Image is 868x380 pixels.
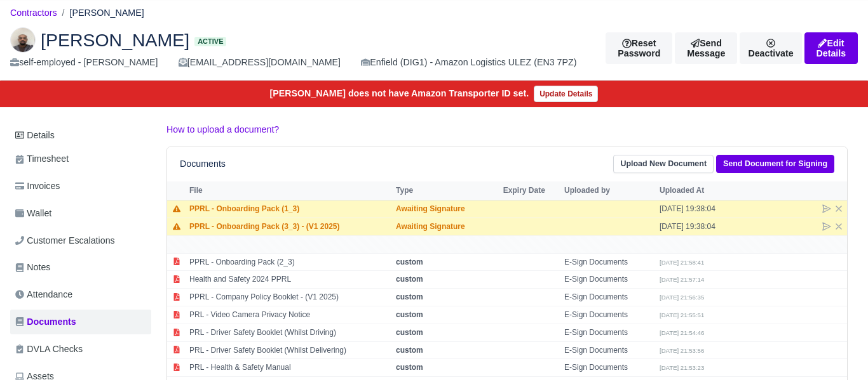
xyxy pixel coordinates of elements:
[1,17,867,81] div: Imran Usmani
[186,306,393,324] td: PRL - Video Camera Privacy Notice
[10,282,151,307] a: Attendance
[10,124,151,147] a: Details
[393,218,500,236] td: Awaiting Signature
[561,271,656,289] td: E-Sign Documents
[660,347,704,354] small: [DATE] 21:53:56
[10,55,158,70] div: self-employed - [PERSON_NAME]
[186,200,393,218] td: PPRL - Onboarding Pack (1_3)
[10,8,57,18] a: Contractors
[804,319,868,380] iframe: Chat Widget
[186,289,393,306] td: PPRL - Company Policy Booklet - (V1 2025)
[561,306,656,324] td: E-Sign Documents
[656,218,752,236] td: [DATE] 19:38:04
[561,253,656,271] td: E-Sign Documents
[396,275,423,284] strong: custom
[10,201,151,226] a: Wallet
[15,179,60,193] span: Invoices
[361,55,576,70] div: Enfield (DIG1) - Amazon Logistics ULEZ (EN3 7PZ)
[15,287,72,302] span: Attendance
[716,155,834,173] a: Send Document for Signing
[15,233,115,248] span: Customer Escalations
[561,324,656,341] td: E-Sign Documents
[10,147,151,171] a: Timesheet
[186,341,393,359] td: PRL - Driver Safety Booklet (Whilst Delivering)
[660,276,704,283] small: [DATE] 21:57:14
[500,181,561,200] th: Expiry Date
[534,86,598,102] a: Update Details
[179,55,341,70] div: [EMAIL_ADDRESS][DOMAIN_NAME]
[10,174,151,199] a: Invoices
[186,253,393,271] td: PPRL - Onboarding Pack (2_3)
[186,271,393,289] td: Health and Safety 2024 PPRL
[804,32,858,64] a: Edit Details
[660,311,704,318] small: [DATE] 21:55:51
[10,255,151,280] a: Notes
[393,181,500,200] th: Type
[396,310,423,319] strong: custom
[561,289,656,306] td: E-Sign Documents
[396,292,423,301] strong: custom
[15,260,50,275] span: Notes
[740,32,801,64] a: Deactivate
[660,329,704,336] small: [DATE] 21:54:46
[393,200,500,218] td: Awaiting Signature
[660,259,704,266] small: [DATE] 21:58:41
[561,341,656,359] td: E-Sign Documents
[41,31,189,49] span: [PERSON_NAME]
[396,328,423,337] strong: custom
[186,218,393,236] td: PPRL - Onboarding Pack (3_3) - (V1 2025)
[194,37,226,46] span: Active
[166,124,279,134] a: How to upload a document?
[675,32,737,64] a: Send Message
[186,324,393,341] td: PRL - Driver Safety Booklet (Whilst Driving)
[10,310,151,334] a: Documents
[10,228,151,253] a: Customer Escalations
[613,155,714,173] a: Upload New Document
[660,294,704,301] small: [DATE] 21:56:35
[660,364,704,371] small: [DATE] 21:53:23
[15,315,76,329] span: Documents
[396,363,423,372] strong: custom
[396,346,423,355] strong: custom
[396,258,423,266] strong: custom
[186,359,393,377] td: PRL - Health & Safety Manual
[656,181,752,200] th: Uploaded At
[656,200,752,218] td: [DATE] 19:38:04
[10,337,151,362] a: DVLA Checks
[57,6,144,20] li: [PERSON_NAME]
[15,206,51,221] span: Wallet
[15,342,83,357] span: DVLA Checks
[606,32,672,64] button: Reset Password
[15,152,69,166] span: Timesheet
[186,181,393,200] th: File
[561,181,656,200] th: Uploaded by
[561,359,656,377] td: E-Sign Documents
[180,159,226,169] h6: Documents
